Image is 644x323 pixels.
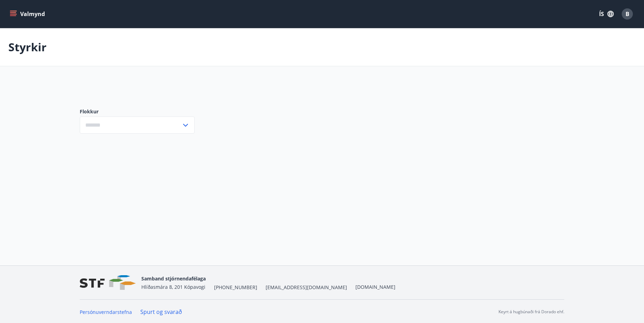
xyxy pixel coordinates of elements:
span: Hlíðasmára 8, 201 Kópavogi [141,284,205,290]
button: menu [8,8,48,20]
a: Persónuverndarstefna [80,309,132,315]
label: Flokkur [80,108,195,115]
a: [DOMAIN_NAME] [355,284,395,290]
a: Spurt og svarað [140,308,182,316]
p: Keyrt á hugbúnaði frá Dorado ehf. [498,309,564,315]
p: Styrkir [8,39,47,55]
span: [EMAIL_ADDRESS][DOMAIN_NAME] [266,284,347,291]
span: Samband stjórnendafélaga [141,275,206,282]
span: [PHONE_NUMBER] [214,284,257,291]
button: B [619,6,636,22]
button: ÍS [595,8,618,20]
span: B [626,10,629,18]
img: vjCaq2fThgY3EUYqSgpjEiBg6WP39ov69hlhuPVN.png [80,275,136,290]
